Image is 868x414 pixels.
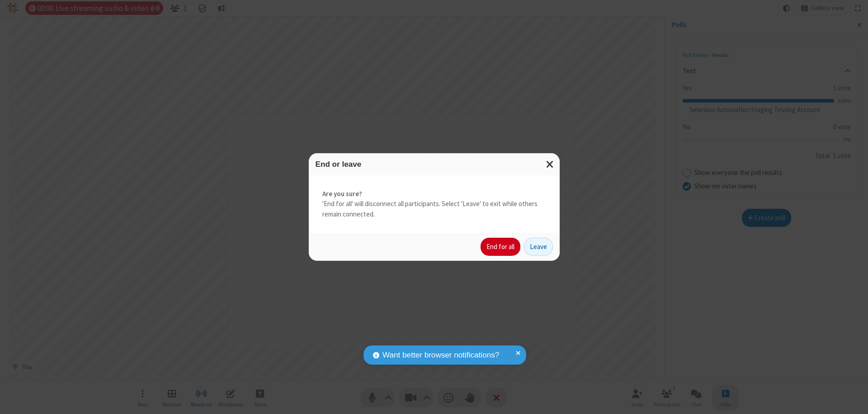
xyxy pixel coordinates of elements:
div: 'End for all' will disconnect all participants. Select 'Leave' to exit while others remain connec... [309,175,560,233]
h3: End or leave [316,160,553,169]
button: Close modal [541,153,560,175]
strong: Are you sure? [322,189,546,199]
button: Leave [524,238,553,256]
span: Want better browser notifications? [382,349,499,361]
button: End for all [481,238,520,256]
